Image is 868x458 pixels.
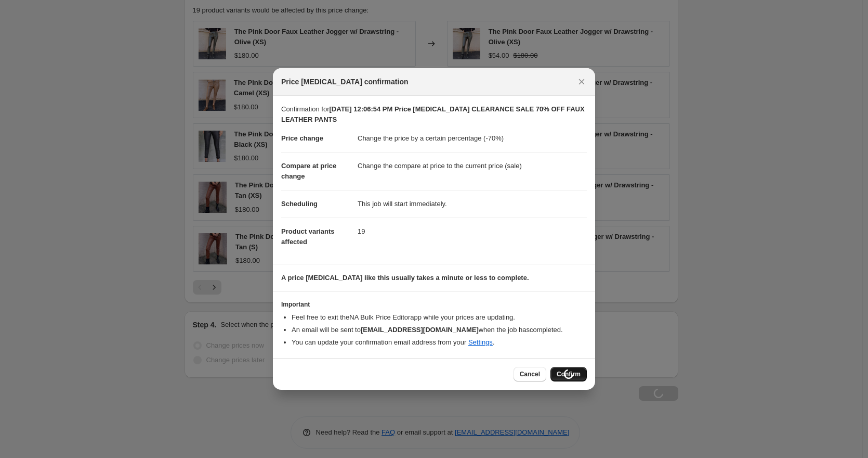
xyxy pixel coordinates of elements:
dd: This job will start immediately. [358,190,587,218]
b: A price [MEDICAL_DATA] like this usually takes a minute or less to complete. [281,274,529,282]
p: Confirmation for [281,104,587,125]
span: Compare at price change [281,162,336,180]
dd: 19 [358,218,587,245]
a: Settings [468,338,493,346]
dd: Change the price by a certain percentage (-70%) [358,125,587,152]
button: Cancel [514,367,546,381]
span: Product variants affected [281,227,335,246]
li: Feel free to exit the NA Bulk Price Editor app while your prices are updating. [292,312,587,323]
span: Price change [281,134,323,142]
span: Price [MEDICAL_DATA] confirmation [281,77,409,87]
span: Scheduling [281,200,318,208]
span: Cancel [520,370,540,378]
button: Close [574,74,589,89]
h3: Important [281,300,587,309]
li: You can update your confirmation email address from your . [292,337,587,348]
li: An email will be sent to when the job has completed . [292,325,587,335]
b: [EMAIL_ADDRESS][DOMAIN_NAME] [361,326,479,334]
b: [DATE] 12:06:54 PM Price [MEDICAL_DATA] CLEARANCE SALE 70% OFF FAUX LEATHER PANTS [281,105,585,123]
dd: Change the compare at price to the current price (sale) [358,152,587,180]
